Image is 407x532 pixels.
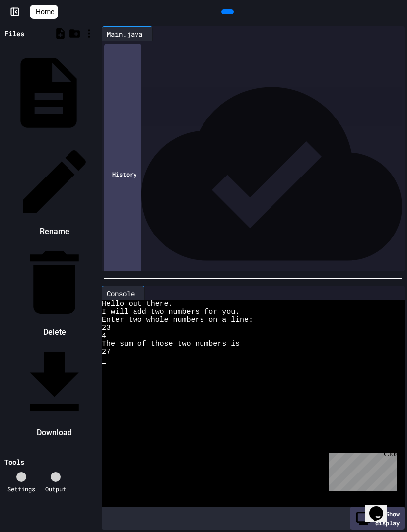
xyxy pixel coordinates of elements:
[365,492,397,522] iframe: chat widget
[102,324,111,332] span: 23
[104,44,141,304] div: History
[102,29,147,39] div: Main.java
[4,28,24,39] div: Files
[4,457,24,467] div: Tools
[102,348,111,356] span: 27
[12,240,96,340] li: Delete
[4,4,68,63] div: Chat with us now!Close
[45,484,66,493] div: Output
[102,308,240,316] span: I will add two numbers for you.
[102,288,139,298] div: Console
[7,484,35,493] div: Settings
[102,340,240,348] span: The sum of those two numbers is
[350,507,405,530] div: Show display
[12,140,96,239] li: Rename
[102,316,253,324] span: Enter two whole numbers on a line:
[36,7,54,17] span: Home
[102,332,106,340] span: 4
[12,341,96,441] li: Download
[102,300,173,308] span: Hello out there.
[325,449,397,491] iframe: chat widget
